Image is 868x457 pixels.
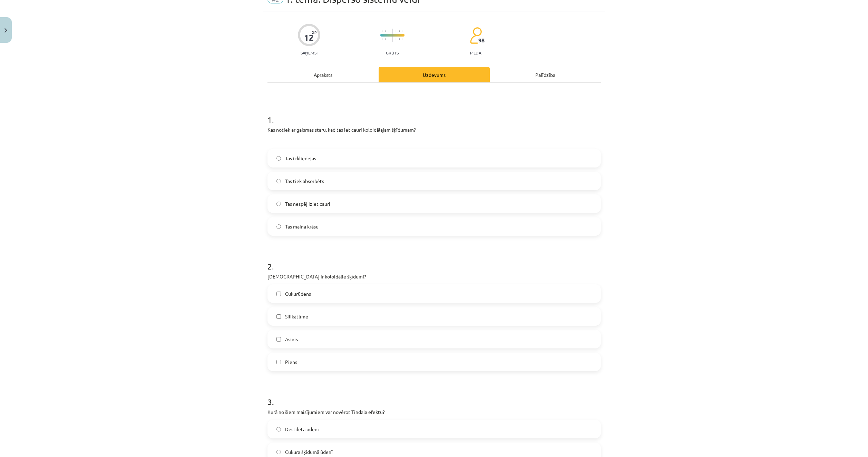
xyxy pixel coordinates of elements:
p: Kurā no šiem maisījumiem var novērot Tindala efektu? [267,408,601,416]
span: Tas izkliedējas [285,155,316,162]
p: Saņemsi [298,50,320,55]
h1: 2 . [267,250,601,271]
p: pilda [470,50,481,55]
img: icon-short-line-57e1e144782c952c97e751825c79c345078a6d821885a25fce030b3d8c18986b.svg [382,38,382,40]
img: icon-short-line-57e1e144782c952c97e751825c79c345078a6d821885a25fce030b3d8c18986b.svg [385,38,386,40]
img: icon-short-line-57e1e144782c952c97e751825c79c345078a6d821885a25fce030b3d8c18986b.svg [399,38,400,40]
span: Cukura šķīdumā ūdenī [285,448,333,456]
h1: 1 . [267,103,601,124]
span: Cukurūdens [285,290,311,297]
p: [DEMOGRAPHIC_DATA] ir koloidālie šķīdumi? [267,273,601,280]
img: icon-short-line-57e1e144782c952c97e751825c79c345078a6d821885a25fce030b3d8c18986b.svg [389,30,389,32]
input: Tas izkliedējas [276,156,281,161]
img: icon-short-line-57e1e144782c952c97e751825c79c345078a6d821885a25fce030b3d8c18986b.svg [402,38,403,40]
span: XP [312,30,316,34]
h1: 3 . [267,385,601,406]
span: 98 [478,37,485,43]
img: icon-short-line-57e1e144782c952c97e751825c79c345078a6d821885a25fce030b3d8c18986b.svg [396,30,396,32]
img: icon-short-line-57e1e144782c952c97e751825c79c345078a6d821885a25fce030b3d8c18986b.svg [389,38,389,40]
img: icon-long-line-d9ea69661e0d244f92f715978eff75569469978d946b2353a9bb055b3ed8787d.svg [392,29,393,42]
span: Destilētā ūdenī [285,426,319,433]
img: students-c634bb4e5e11cddfef0936a35e636f08e4e9abd3cc4e673bd6f9a4125e45ecb1.svg [470,27,482,44]
div: Palīdzība [490,67,601,82]
input: Piens [276,360,281,364]
p: Grūts [386,50,399,55]
div: 12 [304,33,314,42]
img: icon-short-line-57e1e144782c952c97e751825c79c345078a6d821885a25fce030b3d8c18986b.svg [399,30,400,32]
span: Piens [285,358,297,366]
input: Cukura šķīdumā ūdenī [276,450,281,454]
input: Silikātlīme [276,314,281,319]
input: Tas nespēj iziet cauri [276,202,281,206]
img: icon-short-line-57e1e144782c952c97e751825c79c345078a6d821885a25fce030b3d8c18986b.svg [402,30,403,32]
span: Tas tiek absorbēts [285,177,324,185]
span: Tas maina krāsu [285,223,319,230]
input: Tas tiek absorbēts [276,179,281,183]
div: Apraksts [267,67,379,82]
img: icon-short-line-57e1e144782c952c97e751825c79c345078a6d821885a25fce030b3d8c18986b.svg [385,30,386,32]
img: icon-close-lesson-0947bae3869378f0d4975bcd49f059093ad1ed9edebbc8119c70593378902aed.svg [4,28,7,33]
input: Destilētā ūdenī [276,427,281,431]
span: Silikātlīme [285,313,308,320]
input: Asinis [276,337,281,342]
img: icon-short-line-57e1e144782c952c97e751825c79c345078a6d821885a25fce030b3d8c18986b.svg [396,38,396,40]
img: icon-short-line-57e1e144782c952c97e751825c79c345078a6d821885a25fce030b3d8c18986b.svg [382,30,382,32]
span: Tas nespēj iziet cauri [285,200,330,207]
div: Uzdevums [379,67,490,82]
p: Kas notiek ar gaismas staru, kad tas iet cauri koloidālajam šķīdumam? [267,126,601,133]
input: Cukurūdens [276,292,281,296]
input: Tas maina krāsu [276,224,281,229]
span: Asinis [285,336,298,343]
